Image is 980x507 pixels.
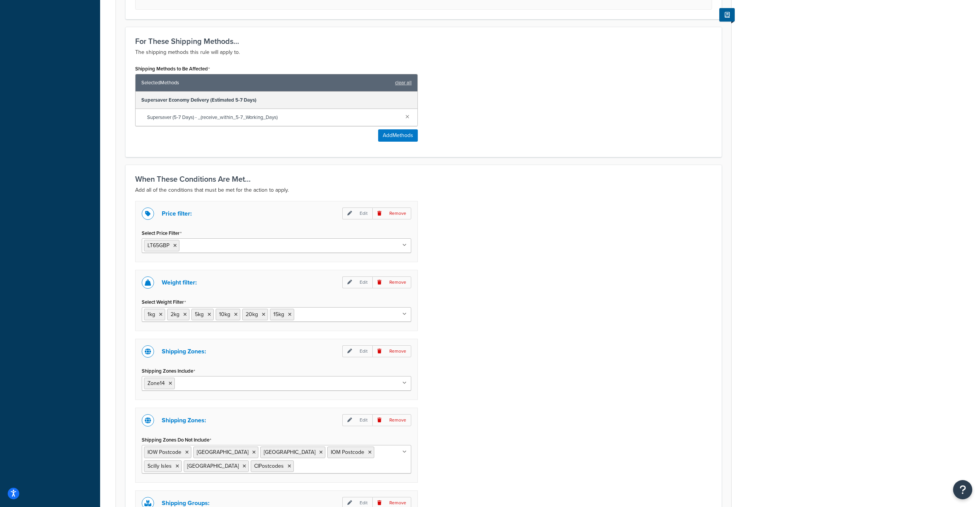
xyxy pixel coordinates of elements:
label: Shipping Zones Do Not Include [142,437,211,443]
span: Zone14 [147,379,165,387]
span: Supersaver (5-7 Days) - _(receive_within_5-7_Working_Days) [147,112,399,123]
span: [GEOGRAPHIC_DATA] [197,448,248,456]
label: Shipping Methods to Be Affected [135,66,210,72]
p: The shipping methods this rule will apply to. [135,48,712,57]
span: 1kg [147,310,155,318]
span: [GEOGRAPHIC_DATA] [264,448,315,456]
p: Weight filter: [162,277,197,288]
p: Edit [342,276,372,288]
p: Remove [372,345,411,357]
h3: When These Conditions Are Met... [135,175,712,183]
p: Price filter: [162,208,192,219]
label: Shipping Zones Include [142,368,195,374]
h3: For These Shipping Methods... [135,37,712,45]
span: CIPostcodes [254,462,284,470]
p: Remove [372,207,411,219]
span: LT65GBP [147,241,169,249]
p: Remove [372,414,411,426]
span: 10kg [219,310,230,318]
label: Select Weight Filter [142,299,186,305]
p: Shipping Zones: [162,415,206,426]
div: Supersaver Economy Delivery (Estimated 5-7 Days) [136,92,417,109]
p: Remove [372,276,411,288]
span: Selected Methods [141,77,391,88]
span: [GEOGRAPHIC_DATA] [187,462,239,470]
span: 5kg [195,310,204,318]
span: 2kg [171,310,179,318]
p: Edit [342,207,372,219]
p: Edit [342,345,372,357]
span: Scilly Isles [147,462,172,470]
span: 15kg [273,310,284,318]
p: Shipping Zones: [162,346,206,357]
p: Add all of the conditions that must be met for the action to apply. [135,186,712,195]
p: Edit [342,414,372,426]
button: AddMethods [378,129,418,142]
button: Show Help Docs [719,8,735,22]
span: IOW Postcode [147,448,181,456]
button: Open Resource Center [953,480,972,499]
label: Select Price Filter [142,230,182,236]
span: IOM Postcode [331,448,364,456]
span: 20kg [246,310,258,318]
a: clear all [395,77,412,88]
